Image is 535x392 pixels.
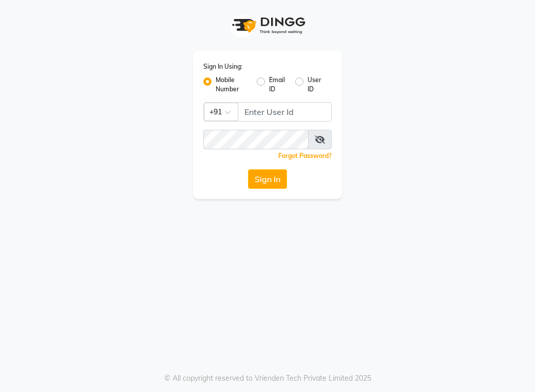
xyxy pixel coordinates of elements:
label: Sign In Using: [203,62,242,71]
input: Username [203,130,309,149]
label: Email ID [269,75,286,94]
button: Sign In [248,169,287,189]
a: Forgot Password? [278,152,332,160]
img: logo1.svg [226,10,309,41]
label: User ID [308,75,323,94]
input: Username [238,102,332,122]
label: Mobile Number [216,75,249,94]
